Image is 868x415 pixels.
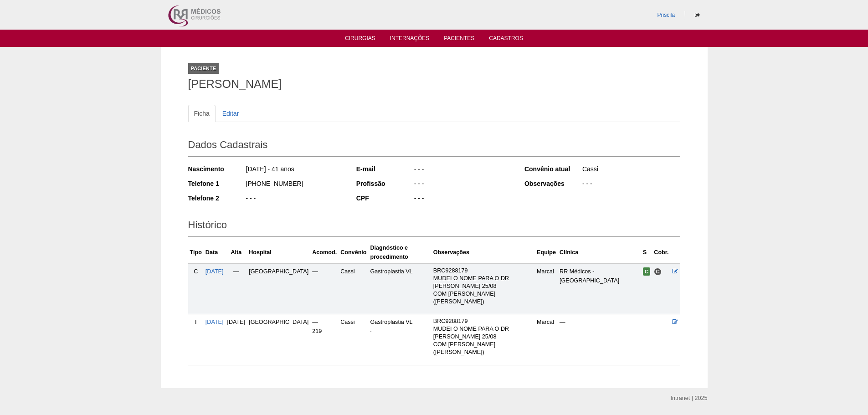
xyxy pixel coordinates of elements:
th: Convênio [339,241,368,264]
a: Priscila [657,12,675,18]
th: Alta [226,241,247,264]
a: Internações [390,35,430,44]
div: - - - [413,194,512,205]
td: — [558,314,641,365]
div: Nascimento [188,164,245,174]
a: Cirurgias [345,35,375,44]
a: [DATE] [205,268,224,275]
div: C [190,267,202,276]
a: Pacientes [444,35,474,44]
div: - - - [413,164,512,176]
th: Hospital [247,241,310,264]
a: Cadastros [489,35,523,44]
td: Cassi [339,263,368,314]
div: - - - [245,194,344,205]
th: Diagnóstico e procedimento [369,241,431,264]
th: Tipo [188,241,204,264]
div: Telefone 2 [188,194,245,203]
span: Confirmada [643,267,651,276]
span: [DATE] [227,319,246,325]
h1: [PERSON_NAME] [188,78,680,90]
p: BRC9288179 MUDEI O NOME PARA O DR [PERSON_NAME] 25/08 COM [PERSON_NAME] ([PERSON_NAME]) [433,267,533,306]
td: [GEOGRAPHIC_DATA] [247,263,310,314]
th: S [641,241,652,264]
td: [GEOGRAPHIC_DATA] [247,314,310,365]
th: Acomod. [310,241,339,264]
div: Profissão [356,179,413,188]
div: - - - [581,179,680,190]
th: Data [204,241,226,264]
a: Ficha [188,105,216,122]
h2: Dados Cadastrais [188,136,680,157]
th: Cobr. [652,241,670,264]
div: CPF [356,194,413,203]
td: Gastroplastia VL [369,314,431,365]
td: RR Médicos - [GEOGRAPHIC_DATA] [558,263,641,314]
td: Marcal [535,314,558,365]
span: Consultório [654,268,662,276]
i: Sair [695,12,700,18]
div: Intranet | 2025 [671,394,708,403]
td: — [310,263,339,314]
div: Observações [524,179,581,188]
div: Telefone 1 [188,179,245,188]
div: I [190,318,202,327]
td: Gastroplastia VL [369,263,431,314]
div: - - - [413,179,512,190]
td: — 219 [310,314,339,365]
a: [DATE] [205,319,224,325]
p: BRC9288179 MUDEI O NOME PARA O DR [PERSON_NAME] 25/08 COM [PERSON_NAME] ([PERSON_NAME]) [433,318,533,356]
div: Cassi [581,164,680,176]
div: [PHONE_NUMBER] [245,179,344,190]
td: — [226,263,247,314]
div: E-mail [356,164,413,174]
div: Convênio atual [524,164,581,174]
th: Clínica [558,241,641,264]
div: [DATE] - 41 anos [245,164,344,176]
h2: Histórico [188,216,680,237]
th: Observações [431,241,535,264]
th: Equipe [535,241,558,264]
div: Paciente [188,63,219,74]
td: Marcal [535,263,558,314]
td: Cassi [339,314,368,365]
a: Editar [216,105,245,122]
